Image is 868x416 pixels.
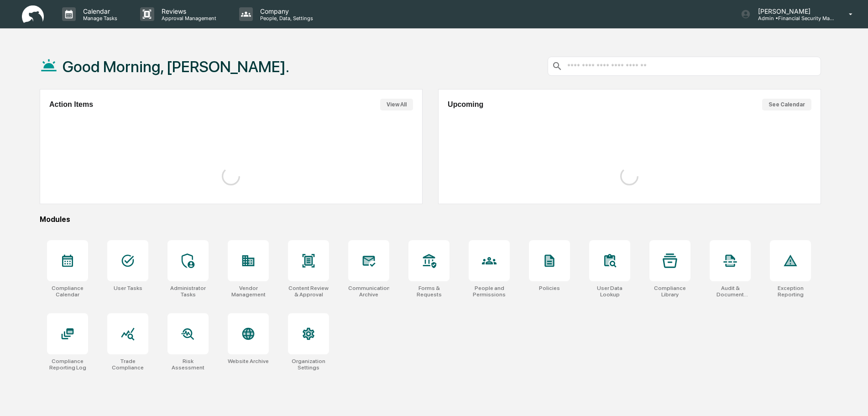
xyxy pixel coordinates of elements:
h2: Action Items [49,100,93,109]
h1: Good Morning, [PERSON_NAME]. [63,58,289,76]
div: Vendor Management [228,285,269,298]
div: Modules [40,215,821,224]
p: Calendar [76,7,122,15]
div: Organization Settings [288,358,329,371]
div: Website Archive [228,358,269,364]
div: Communications Archive [348,285,389,298]
p: Approval Management [154,15,221,21]
p: [PERSON_NAME] [751,7,836,15]
div: Compliance Library [649,285,690,298]
div: Administrator Tasks [167,285,209,298]
p: Company [253,7,318,15]
div: Compliance Reporting Log [47,358,88,371]
button: See Calendar [762,99,811,111]
div: Audit & Document Logs [710,285,751,298]
p: Reviews [154,7,221,15]
div: Forms & Requests [408,285,450,298]
img: logo [22,5,44,23]
div: User Data Lookup [589,285,630,298]
p: Manage Tasks [76,15,122,21]
div: Risk Assessment [167,358,209,371]
h2: Upcoming [448,100,483,109]
div: People and Permissions [469,285,510,298]
div: Content Review & Approval [288,285,329,298]
div: Policies [539,285,560,291]
button: View All [380,99,413,111]
div: Compliance Calendar [47,285,88,298]
p: Admin • Financial Security Management [751,15,836,21]
div: Exception Reporting [770,285,811,298]
div: User Tasks [114,285,142,291]
p: People, Data, Settings [253,15,318,21]
div: Trade Compliance [107,358,148,371]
